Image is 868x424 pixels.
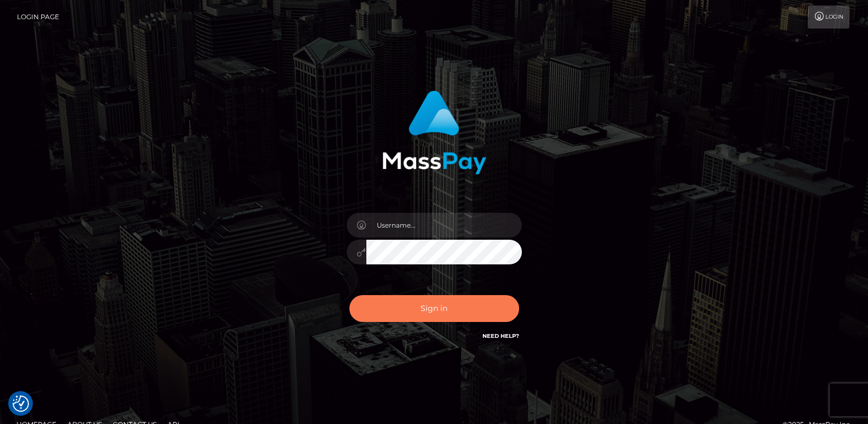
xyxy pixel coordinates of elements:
button: Consent Preferences [13,395,29,412]
input: Username... [366,213,522,238]
a: Login Page [17,5,59,29]
a: Need Help? [482,332,519,340]
button: Sign in [349,295,519,322]
img: MassPay Login [382,91,486,174]
img: Revisit consent button [13,395,29,412]
a: Login [808,5,849,29]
